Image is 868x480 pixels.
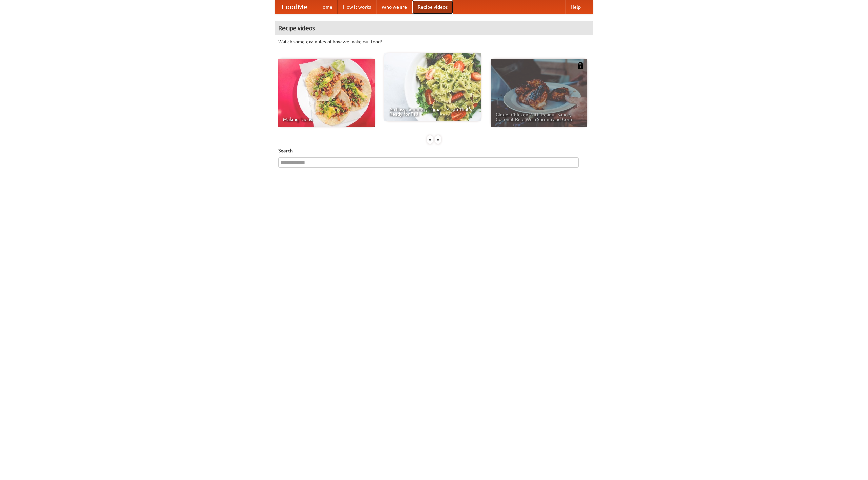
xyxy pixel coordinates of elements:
h4: Recipe videos [275,21,593,35]
a: Making Tacos [278,59,375,127]
a: Help [565,0,586,14]
div: « [427,135,433,144]
div: » [435,135,441,144]
span: Making Tacos [283,117,370,122]
a: How it works [338,0,376,14]
a: Recipe videos [412,0,453,14]
p: Watch some examples of how we make our food! [278,38,590,45]
span: An Easy, Summery Tomato Pasta That's Ready for Fall [389,107,476,116]
img: 483408.png [577,62,584,69]
a: Who we are [376,0,412,14]
h5: Search [278,147,590,154]
a: Home [314,0,338,14]
a: An Easy, Summery Tomato Pasta That's Ready for Fall [384,53,481,121]
a: FoodMe [275,0,314,14]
